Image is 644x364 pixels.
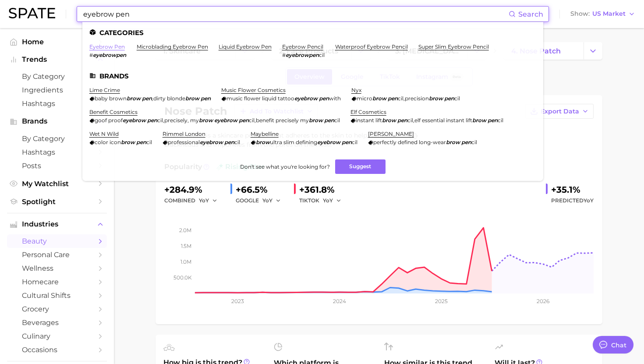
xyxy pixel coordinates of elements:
div: TIKTOK [299,195,347,206]
span: grocery [22,305,92,313]
em: pen [388,95,398,102]
span: Industries [22,220,92,228]
a: grocery [7,302,107,316]
em: pen [142,95,152,102]
em: brow [446,139,460,145]
a: 4. nose patch [504,42,584,60]
span: precision [405,95,429,102]
span: goof proof [95,117,123,124]
tspan: 2025 [435,298,448,304]
em: pen [224,139,234,145]
span: # [89,52,93,58]
span: baby brown [95,95,127,102]
span: cil [454,95,460,102]
a: maybelline [251,131,279,137]
a: Hashtags [7,145,107,159]
a: wet n wild [89,131,119,137]
button: Brands [7,115,107,128]
a: occasions [7,343,107,357]
em: brow [199,117,213,124]
a: benefit cosmetics [89,109,138,115]
span: micro [357,95,372,102]
em: pen [342,139,352,145]
em: brow [185,95,199,102]
button: ShowUS Market [568,8,637,20]
button: Change Category [584,42,602,60]
span: cil [157,117,163,124]
em: eyebrowpen [93,52,126,58]
span: # [282,52,286,58]
a: Hashtags [7,97,107,110]
span: cil [352,139,357,145]
span: Show [570,11,590,16]
a: microblading eyebrow pen [137,43,208,50]
div: combined [164,195,223,206]
a: by Category [7,132,107,145]
em: eyebrow [200,139,223,145]
span: cil [146,139,152,145]
em: pen [319,95,329,102]
em: pen [136,139,146,145]
span: with [329,95,341,102]
em: brow [127,95,141,102]
span: cultural shifts [22,291,92,300]
button: YoY [262,195,281,206]
a: culinary [7,329,107,343]
em: pen [397,117,407,124]
input: Search here for a brand, industry, or ingredient [82,7,509,21]
span: Trends [22,56,92,64]
a: eyebrow pen [89,43,125,50]
em: pen [201,95,211,102]
button: Trends [7,53,107,66]
span: personal care [22,251,92,259]
button: YoY [199,195,218,206]
div: , , [89,117,340,124]
em: eyebrow [294,95,318,102]
span: Ingredients [22,86,92,94]
a: super slim eyebrow pencil [418,43,489,50]
a: Ingredients [7,83,107,97]
em: brow [429,95,443,102]
a: elf cosmetics [350,109,386,115]
span: Hashtags [22,148,92,156]
button: Export Data [525,104,594,119]
div: , [350,117,503,124]
li: Categories [89,29,536,36]
span: Hashtags [22,99,92,108]
a: eyebrow pencil [282,43,323,50]
span: beverages [22,318,92,327]
span: Brands [22,117,92,125]
span: Search [518,10,543,18]
span: cil [234,139,240,145]
a: by Category [7,70,107,83]
em: brow [256,139,270,145]
em: pen [488,117,498,124]
span: My Watchlist [22,180,92,188]
a: homecare [7,275,107,289]
em: pen [461,139,471,145]
a: Spotlight [7,195,107,209]
span: by Category [22,134,92,143]
span: Home [22,38,92,46]
a: personal care [7,248,107,262]
span: YoY [199,197,209,204]
a: waterproof eyebrow pencil [335,43,408,50]
em: pen [239,117,249,124]
a: cultural shifts [7,289,107,302]
em: eyebrow [123,117,146,124]
em: brow [372,95,386,102]
span: Don't see what you're looking for? [240,163,330,170]
a: beauty [7,234,107,248]
a: rimmel london [163,131,205,137]
span: US Market [592,11,626,16]
div: GOOGLE [236,195,287,206]
span: wellness [22,264,92,272]
img: SPATE [9,8,55,18]
em: brow [472,117,486,124]
span: YoY [584,197,594,204]
li: Brands [89,72,536,80]
span: precisely, my [164,117,199,124]
span: benefit precisely my [256,117,309,124]
tspan: 2026 [537,298,549,304]
tspan: 2024 [333,298,346,304]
